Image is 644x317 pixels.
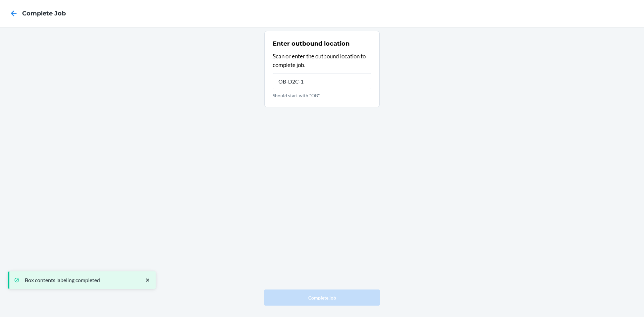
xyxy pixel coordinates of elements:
h2: Enter outbound location [273,39,350,48]
p: Scan or enter the outbound location to complete job. [273,52,371,69]
p: Box contents labeling completed [25,277,138,283]
button: Complete job [264,289,380,306]
h4: Complete job [22,9,66,18]
input: Should start with "OB" [273,73,371,89]
p: Should start with "OB" [273,92,371,99]
svg: close toast [144,277,151,283]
